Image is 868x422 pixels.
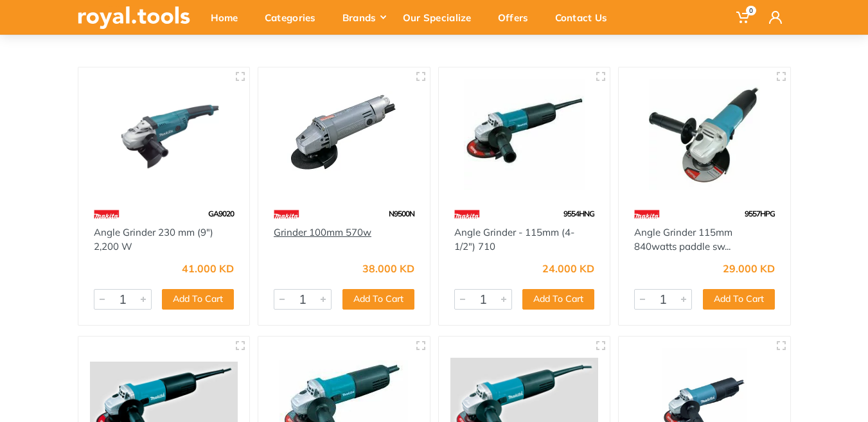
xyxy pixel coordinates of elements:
div: 41.000 KD [182,263,234,274]
div: Contact Us [546,4,625,31]
div: Our Specialize [394,4,489,31]
span: 0 [746,6,756,15]
div: Categories [256,4,333,31]
a: Angle Grinder 230 mm (9″) 2,200 W [94,226,213,253]
a: Grinder 100mm 570w [274,226,371,238]
div: 29.000 KD [723,263,775,274]
button: Add To Cart [522,289,594,310]
img: Royal Tools - Angle Grinder 230 mm (9″) 2,200 W [90,79,238,190]
img: 42.webp [634,203,660,225]
button: Add To Cart [342,289,414,310]
span: 9554HNG [563,209,594,218]
div: Brands [333,4,394,31]
div: 38.000 KD [362,263,414,274]
a: Angle Grinder 115mm 840watts paddle sw... [634,226,732,253]
img: 42.webp [274,203,299,225]
img: 42.webp [94,203,120,225]
div: 24.000 KD [542,263,594,274]
img: royal.tools Logo [78,6,190,29]
div: Offers [489,4,546,31]
img: Royal Tools - Angle Grinder 115mm 840watts paddle switche [630,79,779,190]
img: Royal Tools - Grinder 100mm 570w [270,79,418,190]
span: GA9020 [208,209,234,218]
button: Add To Cart [162,289,234,310]
a: Angle Grinder - 115mm (4-1/2") 710 [454,226,574,253]
span: 9557HPG [745,209,775,218]
img: 42.webp [454,203,480,225]
div: Home [202,4,256,31]
img: Royal Tools - Angle Grinder - 115mm (4-1/2 [450,79,599,190]
span: N9500N [389,209,414,218]
button: Add To Cart [703,289,775,310]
